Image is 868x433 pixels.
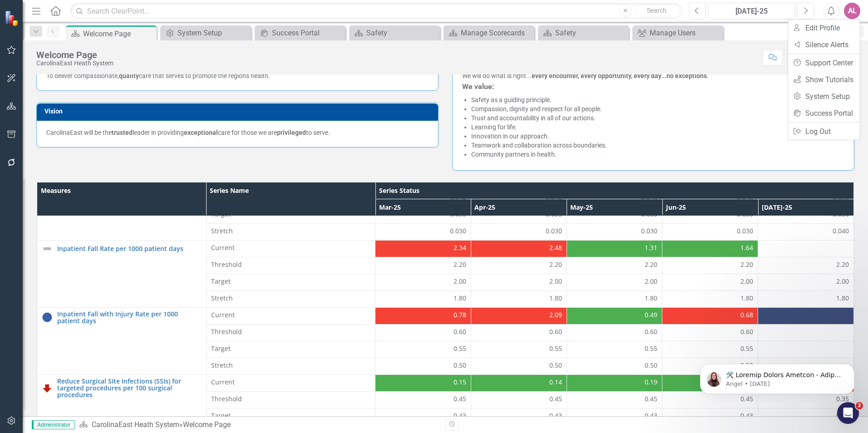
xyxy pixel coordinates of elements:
td: Double-Click to Edit [206,408,375,425]
td: Double-Click to Edit [567,391,662,408]
td: Double-Click to Edit [567,341,662,358]
a: Inpatient Fall Rate per 1000 patient days [57,245,202,252]
td: Double-Click to Edit [206,290,375,307]
td: Double-Click to Edit [471,274,567,290]
span: 2.00 [740,277,753,286]
li: Community partners in health. [471,150,844,159]
div: Welcome Page [36,50,113,60]
span: 1.80 [836,294,849,303]
span: Threshold [211,394,371,403]
a: Safety [351,27,438,39]
td: Double-Click to Edit [567,290,662,307]
span: 0.15 [454,378,466,387]
td: Double-Click to Edit [206,240,375,257]
span: 0.45 [645,394,657,403]
div: [DATE]-25 [711,6,792,17]
span: 0.14 [549,378,562,387]
div: Welcome Page [183,420,231,429]
span: 2.34 [454,243,466,252]
td: Double-Click to Edit [206,274,375,290]
span: 2.20 [836,260,849,269]
td: Double-Click to Edit [375,341,471,358]
td: Double-Click to Edit [471,324,567,341]
span: 0.55 [740,344,753,353]
span: 0.040 [833,226,849,236]
td: Double-Click to Edit [662,341,758,358]
span: 1.80 [645,294,657,303]
td: Double-Click to Edit [375,257,471,274]
span: 0.43 [549,411,562,420]
a: System Setup [163,27,249,39]
span: 2.20 [549,260,562,269]
a: Reduce Surgical Site Infections (SSIs) for targeted procedures per 100 surgical procedures [57,378,202,399]
a: Silence Alerts [788,36,860,53]
div: Manage Scorecards [461,27,532,39]
td: Double-Click to Edit [758,257,854,274]
span: 0.030 [546,226,562,236]
span: Stretch [211,361,371,370]
td: Double-Click to Edit [662,257,758,274]
td: Double-Click to Edit [375,358,471,374]
li: Compassion, dignity and respect for all people. [471,104,844,113]
td: Double-Click to Edit [471,391,567,408]
span: 1.31 [645,243,657,252]
span: 0.50 [645,361,657,370]
span: Target [211,344,371,353]
span: 1.80 [740,294,753,303]
span: 0.60 [645,327,657,336]
span: 0.43 [454,411,466,420]
button: Search [634,5,680,17]
a: Manage Scorecards [446,27,532,39]
td: Double-Click to Edit [662,324,758,341]
p: We will do what is right... . [462,71,844,80]
span: Threshold [211,260,371,269]
span: 1.80 [549,294,562,303]
td: Double-Click to Edit [662,391,758,408]
a: Success Portal [788,105,860,122]
td: Double-Click to Edit [567,240,662,257]
td: Double-Click to Edit [375,324,471,341]
td: Double-Click to Edit [206,223,375,240]
a: Edit Profile [788,20,860,36]
img: No Information [42,312,53,323]
input: Search ClearPoint... [70,3,682,19]
div: Welcome Page [83,28,154,39]
strong: exceptional [184,129,218,136]
td: Double-Click to Edit [206,358,375,374]
td: Double-Click to Edit [471,240,567,257]
td: Double-Click to Edit [662,374,758,391]
li: Teamwork and collaboration across boundaries. [471,141,844,150]
td: Double-Click to Edit [662,223,758,240]
span: 2.00 [836,277,849,286]
td: Double-Click to Edit [471,408,567,425]
span: 0.60 [740,327,753,336]
span: Current [211,310,371,320]
td: Double-Click to Edit Right Click for Context Menu [37,240,207,307]
div: System Setup [178,27,249,39]
span: 2.20 [454,260,466,269]
td: Double-Click to Edit [471,257,567,274]
td: Double-Click to Edit [758,274,854,290]
button: AL [844,3,860,19]
span: Target [211,411,371,420]
img: Not Defined [42,243,53,254]
a: Support Center [788,54,860,71]
p: CarolinaEast will be the leader in providing care for those we are to serve. [46,128,429,137]
span: 0.030 [737,226,753,236]
td: Double-Click to Edit [758,341,854,358]
a: System Setup [788,88,860,105]
td: Double-Click to Edit [471,307,567,324]
td: Double-Click to Edit [206,341,375,358]
span: 0.50 [454,361,466,370]
a: Show Tutorials [788,71,860,88]
span: 0.55 [454,344,466,353]
span: 2.00 [549,277,562,286]
td: Double-Click to Edit [567,324,662,341]
span: 0.19 [645,378,657,387]
iframe: Intercom live chat [837,402,859,424]
td: Double-Click to Edit [375,391,471,408]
